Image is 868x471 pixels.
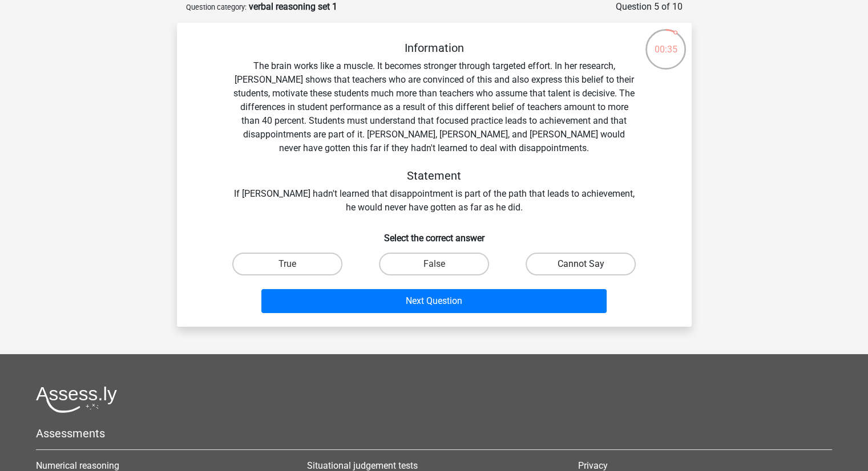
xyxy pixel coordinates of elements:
h5: Assessments [36,427,832,440]
a: Privacy [578,460,608,471]
div: 00:35 [644,28,687,56]
small: Question category: [186,3,247,11]
h5: Information [232,41,637,55]
div: The brain works like a muscle. It becomes stronger through targeted effort. In her research, [PER... [195,41,673,214]
strong: verbal reasoning set 1 [249,1,337,12]
label: True [232,253,342,275]
label: False [379,253,489,275]
label: Cannot Say [526,253,636,275]
img: Assessly logo [36,386,117,413]
a: Numerical reasoning [36,460,119,471]
button: Next Question [261,289,607,313]
h5: Statement [232,169,637,182]
a: Situational judgement tests [307,460,418,471]
h6: Select the correct answer [195,224,673,243]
